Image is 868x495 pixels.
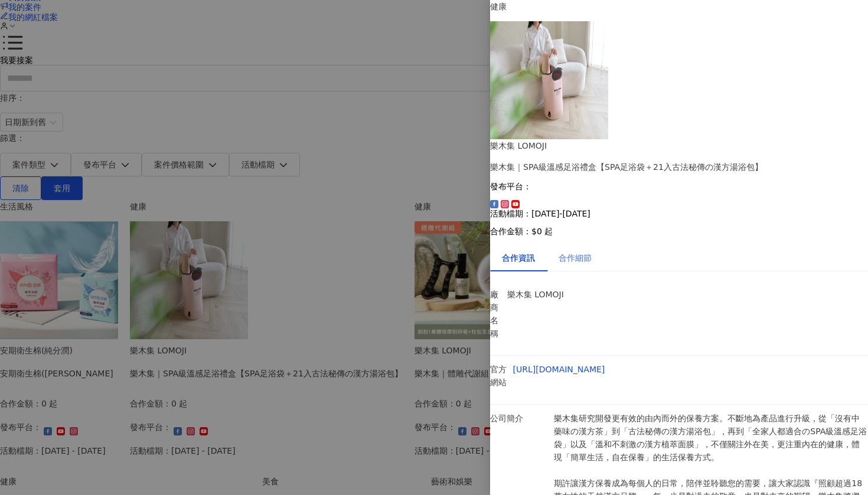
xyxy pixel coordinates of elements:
p: 樂木集 LOMOJI [507,288,586,301]
p: 合作金額： $0 起 [490,227,868,236]
div: 合作細節 [559,251,592,264]
p: 官方網站 [490,363,507,389]
p: 廠商名稱 [490,288,501,340]
div: 合作資訊 [502,251,535,264]
div: 樂木集 LOMOJI [490,139,868,152]
p: 發布平台： [490,182,868,191]
img: SPA級溫感足浴禮盒【SPA足浴袋＋21入古法秘傳の漢方湯浴包】 [490,21,608,139]
p: 活動檔期：[DATE]-[DATE] [490,209,868,218]
a: [URL][DOMAIN_NAME] [513,365,605,374]
div: 樂木集｜SPA級溫感足浴禮盒【SPA足浴袋＋21入古法秘傳の漢方湯浴包】 [490,160,868,173]
p: 公司簡介 [490,412,548,425]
